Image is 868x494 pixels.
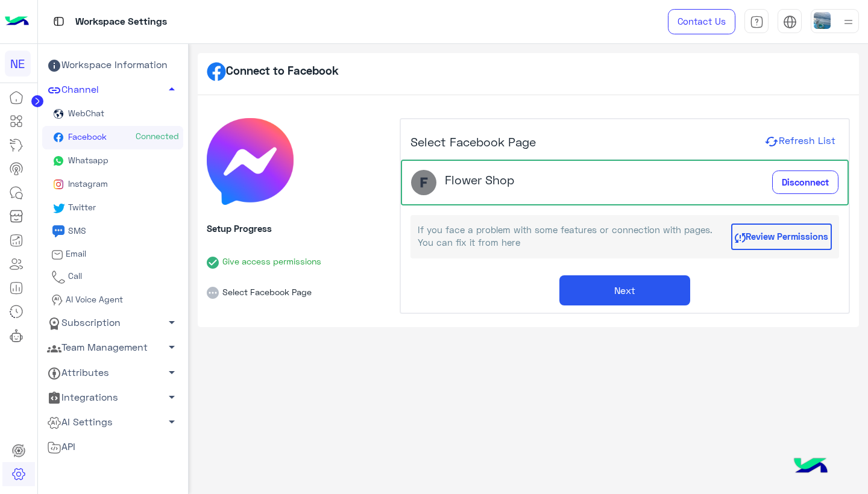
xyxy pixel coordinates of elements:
[207,62,339,81] h5: Connect to Facebook
[66,131,107,142] span: Facebook
[165,390,179,404] span: arrow_drop_down
[42,289,183,311] a: AI Voice Agent
[66,270,82,281] span: Call
[5,51,31,77] div: NE
[136,130,179,142] span: Connected
[66,202,96,212] span: Twitter
[42,265,183,289] a: Call
[42,173,183,196] a: Instagram
[418,224,725,250] p: If you face a problem with some features or connection with pages. You can fix it from here
[750,15,764,29] img: tab
[63,294,123,304] span: AI Voice Agent
[42,53,183,78] a: Workspace Information
[559,275,690,305] button: Next
[51,224,66,239] img: sms icon
[42,410,183,434] a: AI Settings
[207,238,390,269] li: Give access permissions
[42,243,183,266] a: Email
[772,170,838,195] button: Disconnect
[165,340,179,354] span: arrow_drop_down
[42,149,183,173] a: Whatsapp
[5,9,29,34] img: Logo
[42,78,183,102] a: Channel
[165,414,179,429] span: arrow_drop_down
[165,315,179,330] span: arrow_drop_down
[42,336,183,360] a: Team Management
[42,360,183,385] a: Attributes
[165,365,179,380] span: arrow_drop_down
[165,82,179,96] span: arrow_drop_up
[207,269,390,299] li: Select Facebook Page
[783,15,797,29] img: tab
[814,12,831,29] img: userImage
[66,108,104,118] span: WebChat
[401,119,849,160] h4: Select Facebook Page
[42,126,183,149] a: FacebookConnected
[63,248,86,258] span: Email
[761,134,839,149] button: Refresh List
[411,170,436,195] img: 752260171302182
[790,446,832,488] img: hulul-logo.png
[42,220,183,243] a: sms iconSMS
[42,196,183,220] a: Twitter
[42,311,183,336] a: Subscription
[731,224,832,250] button: Review Permissions
[51,14,66,29] img: tab
[42,102,183,126] a: WebChat
[744,9,769,34] a: tab
[75,14,167,30] p: Workspace Settings
[42,385,183,410] a: Integrations
[841,14,856,30] img: profile
[445,173,514,187] h4: Flower Shop
[782,177,829,187] span: Disconnect
[207,223,390,234] h6: Setup Progress
[42,434,183,459] a: API
[66,178,108,189] span: Instagram
[66,225,86,236] span: SMS
[66,155,108,165] span: Whatsapp
[47,439,75,455] span: API
[668,9,735,34] a: Contact Us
